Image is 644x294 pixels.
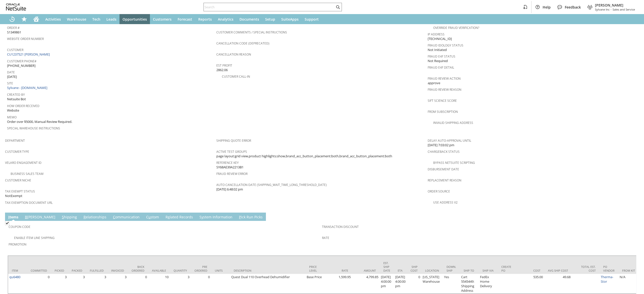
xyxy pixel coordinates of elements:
[90,269,104,272] div: Fulfilled
[428,99,457,103] a: Sift Science Score
[595,3,635,8] span: [PERSON_NAME]
[204,4,335,10] input: Search
[5,178,31,182] a: Customer Niche
[25,215,27,219] span: B
[9,275,20,279] a: qu6480
[198,17,212,22] span: Reports
[428,110,458,114] a: From Subscription
[394,274,407,293] td: [DATE] 4:00:00 pm
[14,236,55,240] a: Enable Item Line Shipping
[7,30,21,35] span: S1349861
[576,265,596,272] div: Total Est. Cost
[103,14,119,24] a: Leads
[216,187,243,192] span: [DATE] 6:48:02 pm
[86,274,107,293] td: 3
[216,138,251,143] a: Shipping Quote Error
[113,215,115,219] span: C
[543,5,551,10] span: Help
[64,14,89,24] a: Warehouse
[7,119,72,124] span: Order over $5000, Manual Review Required.
[198,215,234,220] a: System Information
[428,167,459,171] a: Disbursement Date
[216,183,327,187] a: Auto Cancellation Date (shipping_wait_time_long_threshold_date)
[265,17,275,22] span: Setup
[5,201,53,205] a: Tax Exemption Document URL
[216,161,239,165] a: Reference Key
[45,17,61,22] span: Activities
[7,215,20,220] a: Items
[62,215,64,219] span: S
[516,274,544,293] td: 535.00
[222,74,250,79] a: Customer Call-in
[202,215,203,219] span: y
[9,225,30,229] a: Coupon Code
[7,74,17,79] span: [DATE]
[7,108,19,113] span: Website
[68,274,86,293] td: 3
[128,274,148,293] td: 0
[464,269,475,272] div: Ship To
[352,274,380,293] td: 4,799.85
[428,65,454,70] a: Fraud E4F Detail
[148,274,170,293] td: 10
[428,81,440,85] span: approve
[428,178,461,182] a: Replacement reason
[603,265,615,272] div: PO Vendor
[216,165,244,170] span: SY68AE39A2213B1
[234,269,302,272] div: Description
[322,236,329,240] a: Rate
[305,274,324,293] td: Base Price
[67,17,86,22] span: Warehouse
[433,161,475,165] a: Bypass NetSuite Scripting
[216,172,248,176] a: Fraud Review Error
[92,17,100,22] span: Tech
[7,48,23,52] a: Customer
[565,5,581,10] span: Feedback
[328,269,348,272] div: Rate
[482,269,494,272] div: Ship Via
[428,138,471,143] a: Delay Auto-Approval Until
[322,225,359,229] a: Transaction Discount
[7,52,51,57] a: CU1237521 [PERSON_NAME]
[119,14,150,24] a: Opportunities
[7,37,44,41] a: Website Order Number
[72,269,82,272] div: Packed
[425,269,439,272] div: Location
[27,274,51,293] td: 0
[106,17,116,22] span: Leads
[7,26,20,30] a: Order #
[433,121,473,125] a: Invalid Shipping Address
[428,43,463,47] a: Fraud Idology Status
[132,265,144,272] div: Back Ordered
[7,85,49,90] a: Sylvane - [DOMAIN_NAME]
[8,215,10,219] span: I
[216,68,228,72] span: 2862.06
[216,41,269,45] a: Cancellation Code (deprecated)
[428,143,454,148] span: [DATE] 7:03:02 pm
[191,274,211,293] td: 0
[216,150,247,154] a: Active Test Groups
[411,265,418,272] div: Ship Cost
[84,215,86,219] span: R
[601,275,613,284] a: Therma-Stor
[7,70,15,74] a: Date
[302,14,322,24] a: Support
[305,17,319,22] span: Support
[611,8,612,11] span: -
[622,269,642,272] div: From Kit
[18,14,30,24] div: Shortcuts
[7,63,35,68] span: [PHONE_NUMBER]
[7,115,17,119] a: Memo
[152,269,166,272] div: Available
[170,274,191,293] td: 3
[428,189,450,193] a: Order Source
[309,265,320,272] div: Price Level
[7,126,60,130] a: Special Warehouse Instructions
[613,8,635,11] span: Sales and Service
[6,14,18,24] a: Recent Records
[12,269,23,272] div: Item
[215,269,226,272] div: Units
[82,215,108,220] a: Relationships
[7,81,13,85] a: Site
[7,104,39,108] a: How Order Received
